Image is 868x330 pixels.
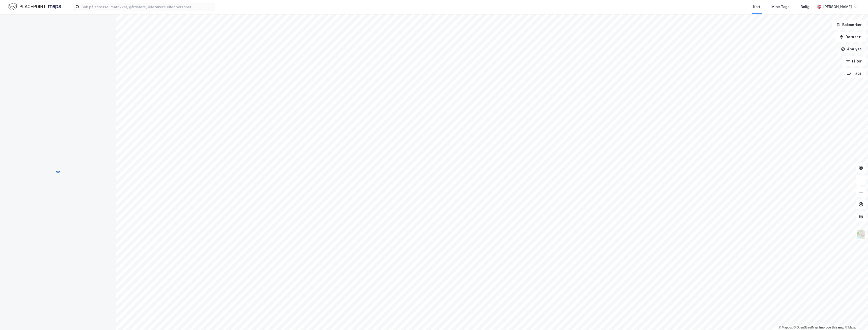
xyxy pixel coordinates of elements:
div: Kontrollprogram for chat [843,306,868,330]
img: Z [856,230,866,239]
button: Bokmerker [832,20,866,30]
button: Analyse [837,44,866,54]
a: Improve this map [819,326,844,329]
button: Tags [843,68,866,78]
img: logo.f888ab2527a4732fd821a326f86c7f29.svg [8,2,61,11]
input: Søk på adresse, matrikkel, gårdeiere, leietakere eller personer [79,3,214,11]
button: Filter [842,56,866,66]
a: OpenStreetMap [794,326,818,329]
button: Datasett [835,32,866,42]
div: Bolig [801,4,809,10]
a: Mapbox [779,326,793,329]
div: [PERSON_NAME] [823,4,852,10]
img: spinner.a6d8c91a73a9ac5275cf975e30b51cfb.svg [54,165,62,173]
iframe: Chat Widget [843,306,868,330]
div: Kart [753,4,760,10]
div: Mine Tags [771,4,790,10]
